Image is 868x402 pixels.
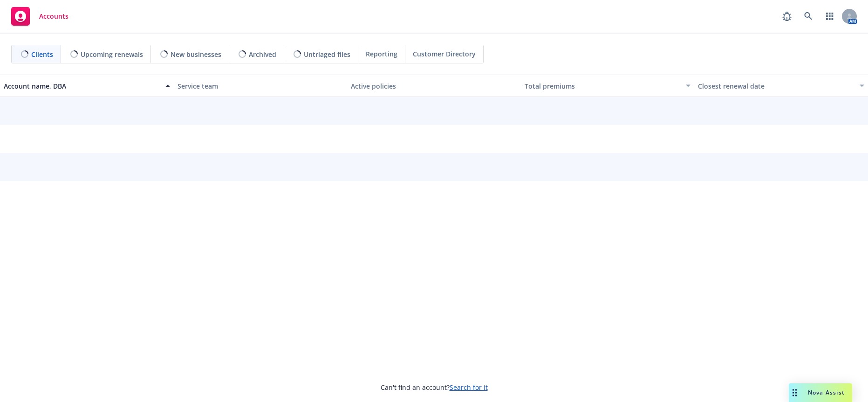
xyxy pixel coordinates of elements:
[81,49,143,59] span: Upcoming renewals
[820,7,839,26] a: Switch app
[808,388,845,396] span: Nova Assist
[174,75,348,97] button: Service team
[4,81,160,91] div: Account name, DBA
[413,49,476,59] span: Customer Directory
[178,81,344,91] div: Service team
[249,49,276,59] span: Archived
[39,13,68,20] span: Accounts
[31,49,53,59] span: Clients
[799,7,818,26] a: Search
[789,383,800,402] div: Drag to move
[450,383,488,392] a: Search for it
[304,49,350,59] span: Untriaged files
[694,75,868,97] button: Closest renewal date
[521,75,695,97] button: Total premiums
[789,383,852,402] button: Nova Assist
[171,49,221,59] span: New businesses
[698,81,854,91] div: Closest renewal date
[351,81,517,91] div: Active policies
[7,3,72,29] a: Accounts
[381,382,488,392] span: Can't find an account?
[525,81,681,91] div: Total premiums
[366,49,397,59] span: Reporting
[778,7,796,26] a: Report a Bug
[347,75,521,97] button: Active policies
